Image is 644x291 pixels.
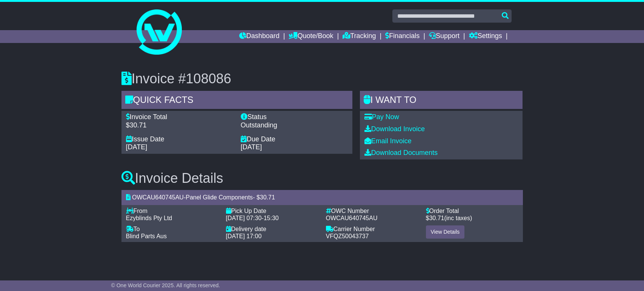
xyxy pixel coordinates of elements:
[326,215,378,221] span: OWCAU640745AU
[426,214,518,222] div: $ (inc taxes)
[132,194,184,201] span: OWCAU640745AU
[426,225,465,239] a: View Details
[226,225,318,233] div: Delivery date
[121,171,523,186] h3: Invoice Details
[264,215,279,221] span: 15:30
[241,143,348,152] div: [DATE]
[121,190,523,205] div: - - $
[469,30,502,43] a: Settings
[126,121,233,130] div: $30.71
[429,215,444,221] span: 30.71
[364,125,425,133] a: Download Invoice
[239,30,280,43] a: Dashboard
[241,121,348,130] div: Outstanding
[126,225,218,233] div: To
[343,30,376,43] a: Tracking
[326,233,369,239] span: VFQZ50043737
[241,113,348,121] div: Status
[426,207,518,214] div: Order Total
[429,30,460,43] a: Support
[226,215,262,221] span: [DATE] 07:30
[111,282,220,288] span: © One World Courier 2025. All rights reserved.
[121,91,352,111] div: Quick Facts
[364,113,399,121] a: Pay Now
[126,113,233,121] div: Invoice Total
[364,149,438,156] a: Download Documents
[126,233,167,239] span: Blind Parts Aus
[226,207,318,214] div: Pick Up Date
[326,207,418,214] div: OWC Number
[364,137,412,145] a: Email Invoice
[260,194,275,201] span: 30.71
[126,207,218,214] div: From
[226,214,318,222] div: -
[241,135,348,144] div: Due Date
[121,71,523,86] h3: Invoice #108086
[226,233,262,239] span: [DATE] 17:00
[126,143,233,152] div: [DATE]
[126,135,233,144] div: Issue Date
[186,194,253,201] span: Panel Glide Components
[360,91,523,111] div: I WANT to
[289,30,333,43] a: Quote/Book
[385,30,420,43] a: Financials
[326,225,418,233] div: Carrier Number
[126,215,172,221] span: Ezyblinds Pty Ltd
